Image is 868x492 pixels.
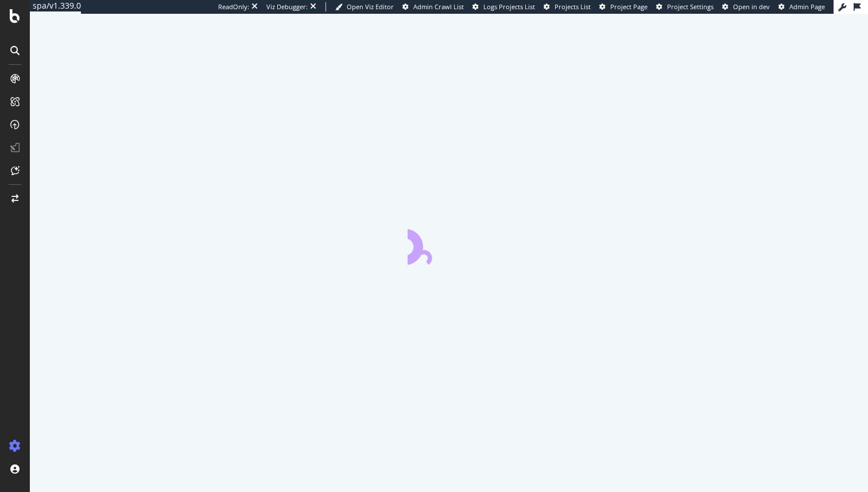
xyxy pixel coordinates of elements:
a: Project Page [599,2,648,11]
span: Project Page [610,2,648,11]
a: Open in dev [722,2,770,11]
div: Viz Debugger: [266,2,308,11]
a: Projects List [544,2,591,11]
span: Open in dev [733,2,770,11]
span: Project Settings [667,2,714,11]
a: Open Viz Editor [335,2,394,11]
a: Project Settings [656,2,714,11]
span: Admin Page [789,2,825,11]
span: Projects List [555,2,591,11]
span: Open Viz Editor [347,2,394,11]
div: ReadOnly: [218,2,249,11]
a: Admin Page [778,2,825,11]
div: animation [408,223,490,265]
a: Logs Projects List [472,2,535,11]
span: Logs Projects List [483,2,535,11]
span: Admin Crawl List [413,2,464,11]
a: Admin Crawl List [402,2,464,11]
